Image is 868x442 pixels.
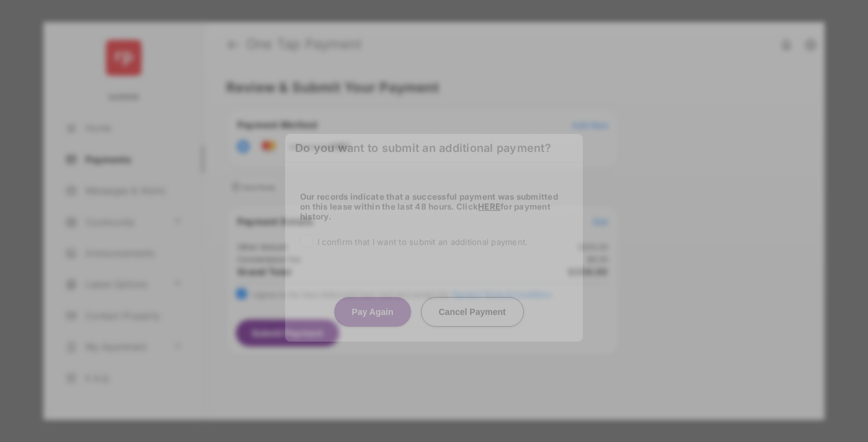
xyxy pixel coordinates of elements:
h2: Do you want to submit an additional payment? [285,134,583,162]
h5: Our records indicate that a successful payment was submitted on this lease within the last 48 hou... [300,192,568,221]
a: HERE [478,201,500,211]
button: Cancel Payment [421,297,524,327]
span: I confirm that I want to submit an additional payment. [317,237,528,247]
button: Pay Again [334,297,410,327]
